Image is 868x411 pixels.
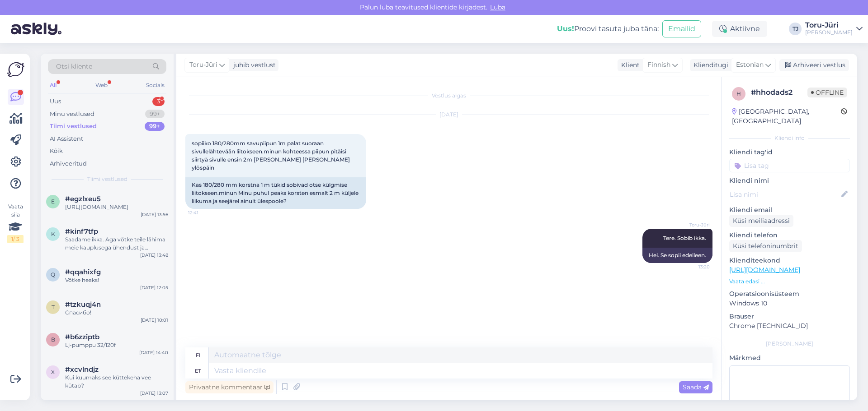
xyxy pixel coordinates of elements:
[676,222,710,228] span: Toru-Jüri
[730,189,840,199] input: Lisa nimi
[65,203,168,211] div: [URL][DOMAIN_NAME]
[51,369,55,375] span: x
[805,22,853,29] div: Toru-Jüri
[663,235,706,241] span: Tere. Sobib ikka.
[557,23,659,34] div: Proovi tasuta juba täna:
[807,88,847,97] span: Offline
[196,347,200,363] div: fi
[185,92,712,100] div: Vestlus algas
[65,374,168,390] div: Kui kuumaks see küttekeha vee kütab?
[140,284,168,291] div: [DATE] 12:05
[729,134,850,142] div: Kliendi info
[805,22,863,36] a: Toru-Jüri[PERSON_NAME]
[52,304,55,310] span: t
[642,248,712,263] div: Hei. Se sopii edelleen.
[729,148,850,157] p: Kliendi tag'id
[65,268,101,276] span: #qqahixfg
[144,79,166,91] div: Socials
[50,134,83,143] div: AI Assistent
[188,209,222,216] span: 12:41
[676,263,710,270] span: 13:20
[729,159,850,172] input: Lisa tag
[779,59,849,71] div: Arhiveeri vestlus
[140,252,168,259] div: [DATE] 13:48
[789,23,802,35] div: TJ
[65,227,98,236] span: #kinf7tfp
[729,289,850,299] p: Operatsioonisüsteem
[729,277,850,286] p: Vaata edasi ...
[51,271,55,278] span: q
[732,107,841,126] div: [GEOGRAPHIC_DATA], [GEOGRAPHIC_DATA]
[50,97,61,106] div: Uus
[230,60,276,70] div: juhib vestlust
[729,231,850,240] p: Kliendi telefon
[94,79,109,91] div: Web
[7,61,24,78] img: Askly Logo
[51,198,55,205] span: e
[185,111,712,119] div: [DATE]
[736,60,764,70] span: Estonian
[65,236,168,252] div: Saadame ikka. Aga võtke teile lähima meie kauplusega ühendust ja täpsustage toode ikkagi üle [URL...
[618,60,640,70] div: Klient
[7,235,24,243] div: 1 / 3
[736,90,741,97] span: h
[729,176,850,185] p: Kliendi nimi
[729,266,800,274] a: [URL][DOMAIN_NAME]
[65,195,101,203] span: #egzlxeu5
[729,205,850,215] p: Kliendi email
[50,122,97,131] div: Tiimi vestlused
[140,390,168,397] div: [DATE] 13:07
[751,87,807,98] div: # hhodads2
[729,321,850,331] p: Chrome [TECHNICAL_ID]
[145,122,165,131] div: 99+
[7,203,24,243] div: Vaata siia
[139,349,168,356] div: [DATE] 14:40
[647,60,670,70] span: Finnish
[65,276,168,284] div: Võtke heaks!
[195,363,201,379] div: et
[51,231,55,237] span: k
[65,333,99,341] span: #b6zziptb
[141,211,168,218] div: [DATE] 13:56
[185,381,274,393] div: Privaatne kommentaar
[48,79,58,91] div: All
[662,20,701,37] button: Emailid
[56,62,92,71] span: Otsi kliente
[557,24,574,33] b: Uus!
[50,159,87,168] div: Arhiveeritud
[729,299,850,308] p: Windows 10
[729,215,793,227] div: Küsi meiliaadressi
[65,365,99,374] span: #xcvlndjz
[729,312,850,321] p: Brauser
[185,177,366,209] div: Kas 180/280 mm korstna 1 m tükid sobivad otse külgmise liitokseen.minun Minu puhul peaks korsten ...
[729,256,850,265] p: Klienditeekond
[487,3,508,11] span: Luba
[690,60,728,70] div: Klienditugi
[50,147,63,156] div: Kõik
[152,97,165,106] div: 3
[192,140,351,171] span: sopiiko 180/280mm savupiipun 1m palat suoraan sivullelähtevään liitokseen.minun kohteessa piipun ...
[683,383,709,391] span: Saada
[65,300,101,309] span: #tzkuqj4n
[65,309,168,317] div: Спасибо!
[729,240,802,252] div: Küsi telefoninumbrit
[87,175,127,183] span: Tiimi vestlused
[712,21,767,37] div: Aktiivne
[145,110,165,119] div: 99+
[50,110,94,119] div: Minu vestlused
[729,353,850,363] p: Märkmed
[805,29,853,36] div: [PERSON_NAME]
[729,340,850,348] div: [PERSON_NAME]
[65,341,168,349] div: Lj-pumppu 32/120f
[189,60,217,70] span: Toru-Jüri
[51,336,55,343] span: b
[141,317,168,323] div: [DATE] 10:01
